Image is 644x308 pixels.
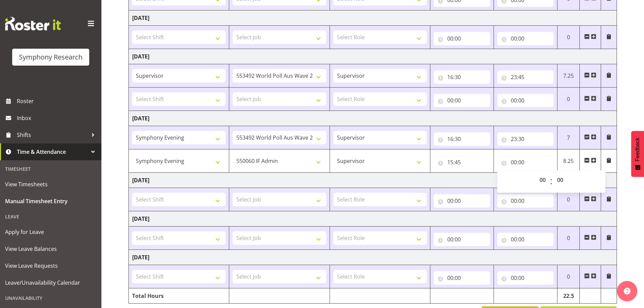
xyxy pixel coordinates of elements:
[635,138,641,161] span: Feedback
[17,147,88,157] span: Time & Attendance
[497,70,554,84] input: Click to select...
[2,193,100,210] a: Manual Timesheet Entry
[129,173,617,188] td: [DATE]
[557,149,580,173] td: 8.25
[5,227,96,237] span: Apply for Leave
[557,265,580,288] td: 0
[434,94,490,107] input: Click to select...
[19,52,82,62] div: Symphony Research
[5,244,96,254] span: View Leave Balances
[2,274,100,291] a: Leave/Unavailability Calendar
[17,113,98,123] span: Inbox
[497,32,554,45] input: Click to select...
[129,10,617,26] td: [DATE]
[497,194,554,208] input: Click to select...
[129,250,617,265] td: [DATE]
[129,111,617,126] td: [DATE]
[557,188,580,211] td: 0
[129,288,229,304] td: Total Hours
[557,64,580,88] td: 7.25
[550,173,552,190] span: :
[631,131,644,177] button: Feedback - Show survey
[434,271,490,285] input: Click to select...
[497,271,554,285] input: Click to select...
[434,32,490,45] input: Click to select...
[17,130,88,140] span: Shifts
[5,278,96,288] span: Leave/Unavailability Calendar
[624,288,630,294] img: help-xxl-2.png
[557,26,580,49] td: 0
[2,291,100,305] div: Unavailability
[557,288,580,304] td: 22.5
[2,223,100,240] a: Apply for Leave
[2,240,100,257] a: View Leave Balances
[2,257,100,274] a: View Leave Requests
[434,233,490,246] input: Click to select...
[5,261,96,271] span: View Leave Requests
[497,132,554,146] input: Click to select...
[5,179,96,189] span: View Timesheets
[434,70,490,84] input: Click to select...
[557,126,580,149] td: 7
[2,210,100,223] div: Leave
[2,162,100,176] div: Timesheet
[434,194,490,208] input: Click to select...
[5,196,96,206] span: Manual Timesheet Entry
[17,96,98,106] span: Roster
[497,233,554,246] input: Click to select...
[2,176,100,193] a: View Timesheets
[129,211,617,227] td: [DATE]
[497,94,554,107] input: Click to select...
[434,156,490,169] input: Click to select...
[557,88,580,111] td: 0
[129,49,617,64] td: [DATE]
[497,156,554,169] input: Click to select...
[434,132,490,146] input: Click to select...
[557,227,580,250] td: 0
[5,17,61,30] img: Rosterit website logo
